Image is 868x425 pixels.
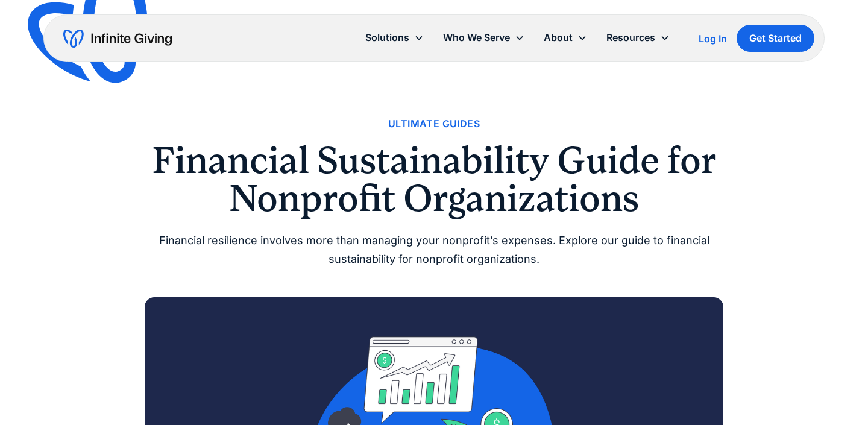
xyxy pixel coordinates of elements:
[145,231,723,268] div: Financial resilience involves more than managing your nonprofit’s expenses. Explore our guide to ...
[699,31,727,46] a: Log In
[544,30,573,46] div: About
[443,30,510,46] div: Who We Serve
[388,116,480,132] a: Ultimate Guides
[699,34,727,43] div: Log In
[737,25,814,52] a: Get Started
[365,30,409,46] div: Solutions
[597,25,679,51] div: Resources
[145,142,723,217] h1: Financial Sustainability Guide for Nonprofit Organizations
[534,25,597,51] div: About
[433,25,534,51] div: Who We Serve
[606,30,655,46] div: Resources
[63,29,172,48] a: home
[356,25,433,51] div: Solutions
